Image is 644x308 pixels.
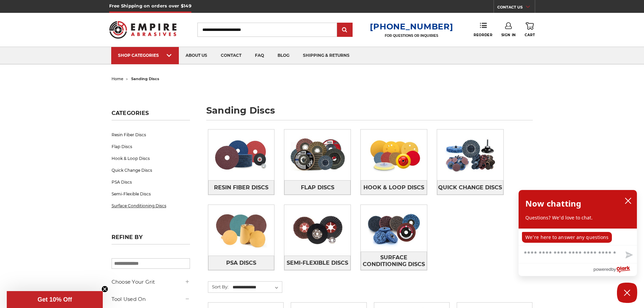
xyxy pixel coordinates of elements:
[525,33,535,37] span: Cart
[361,252,427,270] span: Surface Conditioning Discs
[131,76,159,81] span: sanding discs
[112,234,190,244] h5: Refine by
[248,47,271,64] a: faq
[118,53,172,58] div: SHOP CATEGORIES
[519,228,637,245] div: chat
[112,129,190,141] a: Resin Fiber Discs
[112,278,190,286] h5: Choose Your Grit
[525,22,535,37] a: Cart
[208,207,275,254] img: PSA Discs
[522,232,612,242] p: We're here to answer any questions
[208,282,229,292] label: Sort By:
[112,200,190,212] a: Surface Conditioning Discs
[437,132,503,178] img: Quick Change Discs
[525,214,630,221] p: Questions? We'd love to chat.
[232,282,282,292] select: Sort By:
[501,33,516,37] span: Sign In
[361,252,427,270] a: Surface Conditioning Discs
[112,152,190,164] a: Hook & Loop Discs
[214,47,248,64] a: contact
[206,106,533,120] h1: sanding discs
[112,188,190,200] a: Semi-Flexible Discs
[109,17,177,43] img: Empire Abrasives
[593,263,637,276] a: Powered by Olark
[437,180,503,195] a: Quick Change Discs
[361,180,427,195] a: Hook & Loop Discs
[271,47,296,64] a: blog
[7,291,103,308] div: Get 10% OffClose teaser
[497,3,535,13] a: CONTACT US
[593,265,611,274] span: powered
[112,76,123,81] a: home
[474,33,492,37] span: Reorder
[112,164,190,176] a: Quick Change Discs
[112,110,190,120] h5: Categories
[284,180,351,195] a: Flap Discs
[101,286,108,292] button: Close teaser
[361,205,427,252] img: Surface Conditioning Discs
[112,295,190,303] h5: Tool Used On
[208,256,275,270] a: PSA Discs
[338,23,352,37] input: Submit
[179,47,214,64] a: about us
[623,196,634,206] button: close chatbox
[112,141,190,152] a: Flap Discs
[370,22,453,31] a: [PHONE_NUMBER]
[363,182,424,193] span: Hook & Loop Discs
[361,132,427,178] img: Hook & Loop Discs
[518,190,637,276] div: olark chatbox
[611,265,616,274] span: by
[226,257,256,269] span: PSA Discs
[214,182,268,193] span: Resin Fiber Discs
[301,182,334,193] span: Flap Discs
[296,47,356,64] a: shipping & returns
[617,283,637,303] button: Close Chatbox
[287,257,348,269] span: Semi-Flexible Discs
[208,132,275,178] img: Resin Fiber Discs
[525,197,581,210] h2: Now chatting
[284,132,351,178] img: Flap Discs
[474,22,492,37] a: Reorder
[620,247,637,263] button: Send message
[284,256,351,270] a: Semi-Flexible Discs
[370,33,453,38] p: FOR QUESTIONS OR INQUIRIES
[38,296,72,303] span: Get 10% Off
[112,176,190,188] a: PSA Discs
[438,182,502,193] span: Quick Change Discs
[284,207,351,254] img: Semi-Flexible Discs
[208,180,275,195] a: Resin Fiber Discs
